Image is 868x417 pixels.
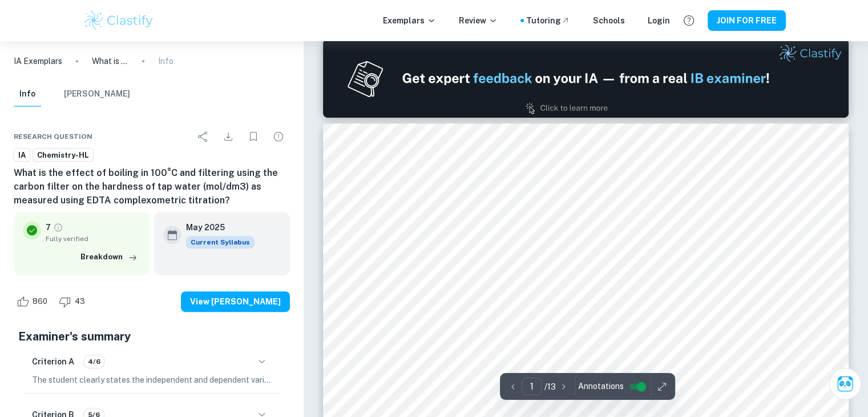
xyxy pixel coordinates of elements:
[32,374,272,386] p: The student clearly states the independent and dependent variables in the research question, howe...
[56,292,91,311] div: Dislike
[217,125,240,148] div: Download
[242,125,265,148] div: Bookmark
[46,221,51,234] p: 7
[708,10,786,31] button: JOIN FOR FREE
[84,356,104,367] span: 4/6
[593,14,625,27] a: Schools
[53,222,63,232] a: Grade fully verified
[26,296,54,307] span: 860
[186,236,255,248] div: This exemplar is based on the current syllabus. Feel free to refer to it for inspiration/ideas wh...
[459,14,498,27] p: Review
[648,14,670,27] a: Login
[192,125,215,148] div: Share
[14,82,41,107] button: Info
[33,150,93,161] span: Chemistry-HL
[92,55,128,67] p: What is the effect of boiling in 100°C and filtering using the carbon filter on the hardness of t...
[323,39,849,118] img: Ad
[181,291,290,312] button: View [PERSON_NAME]
[32,355,74,368] h6: Criterion A
[14,150,30,161] span: IA
[14,166,290,207] h6: What is the effect of boiling in 100°C and filtering using the carbon filter on the hardness of t...
[18,328,285,345] h5: Examiner's summary
[78,248,140,266] button: Breakdown
[186,236,255,248] span: Current Syllabus
[829,368,861,400] button: Ask Clai
[33,148,94,162] a: Chemistry-HL
[14,292,54,311] div: Like
[14,131,92,142] span: Research question
[267,125,290,148] div: Report issue
[578,380,623,392] span: Annotations
[383,14,436,27] p: Exemplars
[68,296,91,307] span: 43
[83,9,155,32] img: Clastify logo
[526,14,570,27] a: Tutoring
[186,221,245,234] h6: May 2025
[14,148,30,162] a: IA
[14,55,62,67] a: IA Exemplars
[679,11,699,30] button: Help and Feedback
[544,380,555,393] p: / 13
[64,82,130,107] button: [PERSON_NAME]
[158,55,173,67] p: Info
[46,234,140,244] span: Fully verified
